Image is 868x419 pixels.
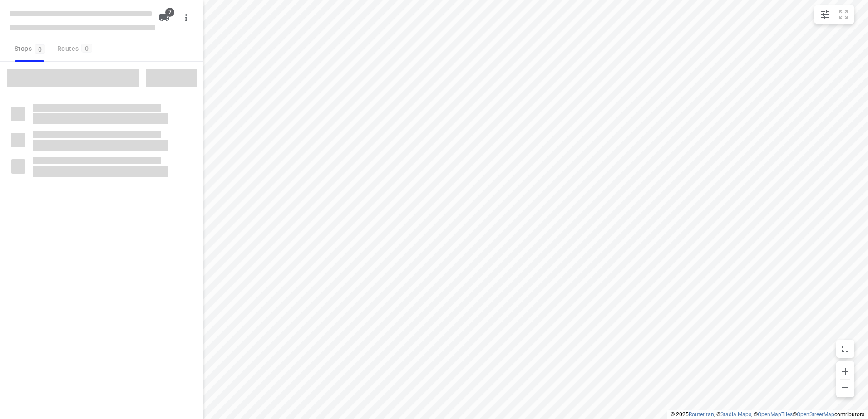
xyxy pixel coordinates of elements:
[671,411,864,418] li: © 2025 , © , © © contributors
[816,5,834,24] button: Map settings
[814,5,854,24] div: small contained button group
[689,411,714,418] a: Routetitan
[720,411,751,418] a: Stadia Maps
[797,411,834,418] a: OpenStreetMap
[758,411,793,418] a: OpenMapTiles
